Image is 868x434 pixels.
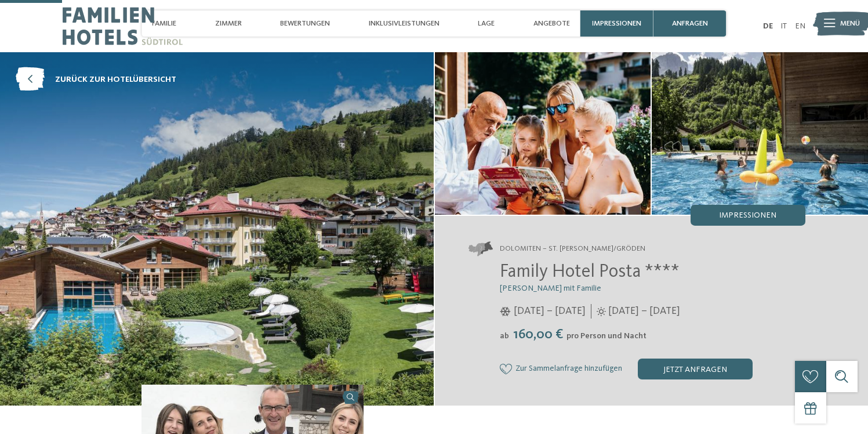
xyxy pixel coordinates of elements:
i: Öffnungszeiten im Winter [500,307,511,316]
span: [DATE] – [DATE] [608,304,680,319]
img: Familienhotel in Gröden: ein besonderer Ort [652,52,868,215]
span: [DATE] – [DATE] [514,304,586,319]
i: Öffnungszeiten im Sommer [597,307,606,316]
span: Menü [840,19,860,29]
span: Impressionen [719,211,776,219]
span: Dolomiten – St. [PERSON_NAME]/Gröden [500,244,645,254]
span: [PERSON_NAME] mit Familie [500,284,601,292]
div: jetzt anfragen [638,359,753,379]
a: zurück zur Hotelübersicht [16,68,176,92]
img: Familienhotel in Gröden: ein besonderer Ort [435,52,651,215]
a: DE [763,22,773,30]
a: EN [795,22,805,30]
span: ab [500,332,509,340]
span: pro Person und Nacht [566,332,647,340]
span: 160,00 € [510,328,565,342]
span: Zur Sammelanfrage hinzufügen [515,364,622,374]
a: IT [780,22,787,30]
span: zurück zur Hotelübersicht [55,74,176,85]
span: Family Hotel Posta **** [500,263,680,281]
